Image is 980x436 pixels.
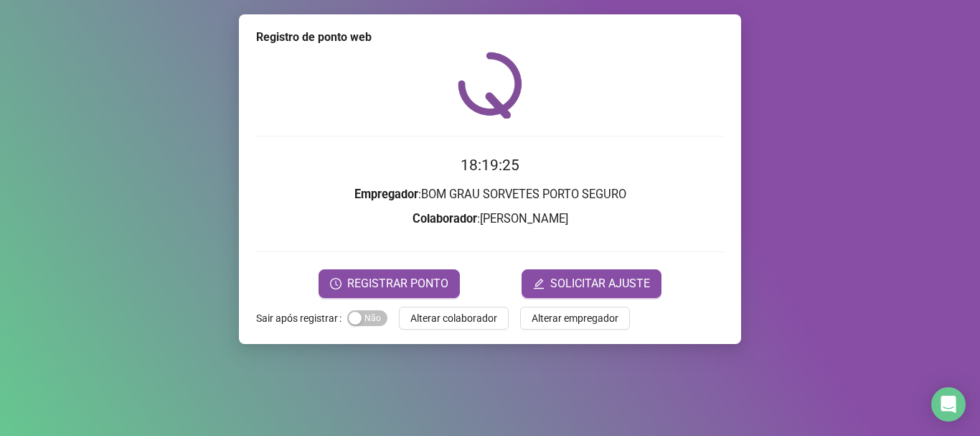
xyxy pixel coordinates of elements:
[319,269,460,298] button: REGISTRAR PONTO
[330,278,341,289] span: clock-circle
[256,210,724,228] h3: : [PERSON_NAME]
[256,185,724,204] h3: : BOM GRAU SORVETES PORTO SEGURO
[256,307,347,330] label: Sair após registrar
[533,278,545,289] span: edit
[550,275,650,292] span: SOLICITAR AJUSTE
[410,310,497,326] span: Alterar colaborador
[532,310,618,326] span: Alterar empregador
[931,387,966,422] div: Open Intercom Messenger
[461,157,519,174] time: 18:19:25
[458,52,522,119] img: QRPoint
[520,307,630,330] button: Alterar empregador
[399,307,509,330] button: Alterar colaborador
[256,29,724,46] div: Registro de ponto web
[413,212,477,226] strong: Colaborador
[347,275,448,292] span: REGISTRAR PONTO
[522,269,661,298] button: editSOLICITAR AJUSTE
[354,187,418,201] strong: Empregador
